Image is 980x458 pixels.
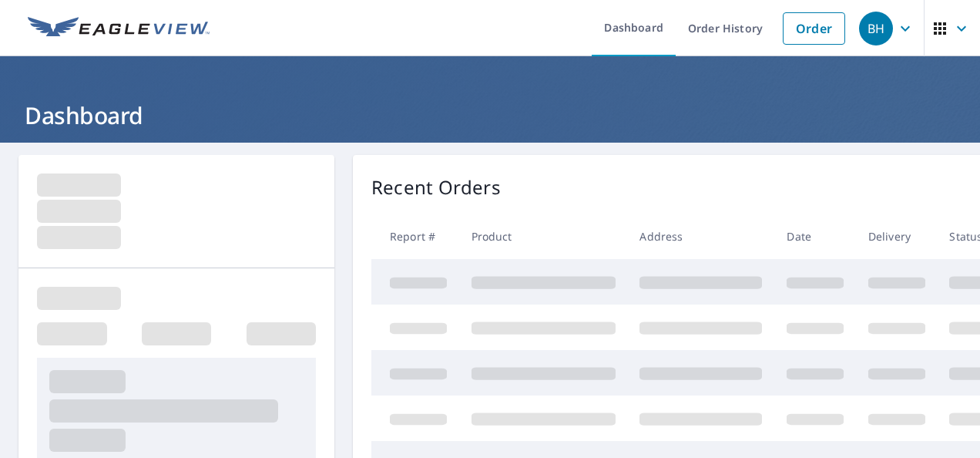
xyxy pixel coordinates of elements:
[627,214,774,259] th: Address
[856,214,938,259] th: Delivery
[18,99,962,131] h1: Dashboard
[774,214,856,259] th: Date
[459,214,628,259] th: Product
[28,17,210,40] img: EV Logo
[371,214,459,259] th: Report #
[859,12,893,45] div: BH
[783,12,845,45] a: Order
[371,173,501,201] p: Recent Orders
